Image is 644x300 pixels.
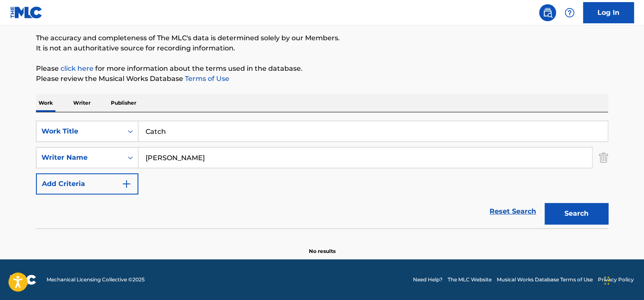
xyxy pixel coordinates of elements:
form: Search Form [36,121,608,228]
iframe: Chat Widget [602,259,644,300]
button: Search [545,203,608,224]
a: Privacy Policy [598,276,634,283]
img: help [564,8,575,18]
div: টেনে আনুন [604,268,609,293]
a: Public Search [539,4,556,21]
img: 9d2ae6d4665cec9f34b9.svg [121,179,132,189]
p: Work [36,94,55,112]
a: Reset Search [485,202,540,221]
a: Musical Works Database Terms of Use [497,276,593,283]
img: logo [10,275,36,285]
a: Terms of Use [183,75,229,83]
p: The accuracy and completeness of The MLC's data is determined solely by our Members. [36,33,608,43]
span: Mechanical Licensing Collective © 2025 [47,276,145,283]
a: Need Help? [413,276,443,283]
div: Help [561,4,578,21]
img: MLC Logo [10,6,43,19]
div: চ্যাট উইজেট [602,259,644,300]
a: The MLC Website [448,276,492,283]
p: No results [309,237,336,255]
p: It is not an authoritative source for recording information. [36,43,608,53]
a: click here [61,64,94,72]
p: Writer [71,94,93,112]
img: Delete Criterion [599,147,608,168]
div: Writer Name [41,153,118,163]
a: Log In [583,2,634,23]
img: search [542,8,553,18]
p: Publisher [108,94,139,112]
div: Work Title [41,126,118,136]
p: Please review the Musical Works Database [36,74,608,84]
button: Add Criteria [36,173,138,194]
p: Please for more information about the terms used in the database. [36,64,608,74]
